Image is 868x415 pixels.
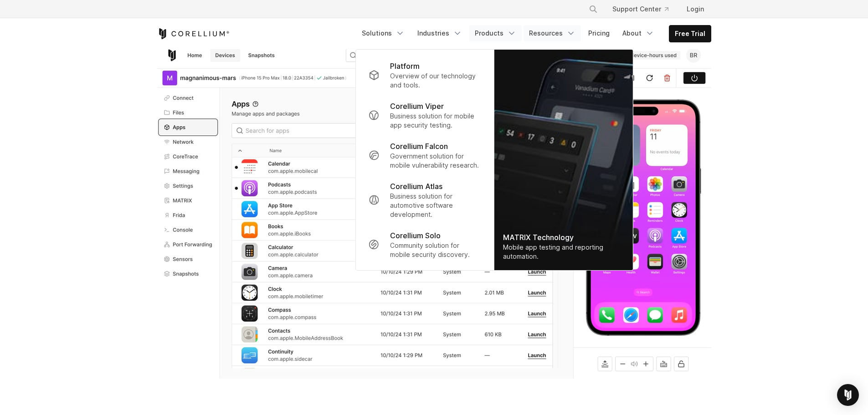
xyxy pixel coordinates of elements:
[617,25,660,41] a: About
[469,25,522,41] a: Products
[583,25,615,41] a: Pricing
[390,192,481,219] p: Business solution for automotive software development.
[356,25,410,41] a: Solutions
[494,50,632,270] a: MATRIX Technology Mobile app testing and reporting automation.
[157,44,711,379] img: iOS 18 Full Screenshot-1
[390,112,481,130] p: Business solution for mobile app security testing.
[503,232,623,243] div: MATRIX Technology
[837,384,859,406] div: Open Intercom Messenger
[524,25,581,41] a: Resources
[503,243,623,261] div: Mobile app testing and reporting automation.
[356,25,711,42] div: Navigation Menu
[390,230,441,241] p: Corellium Solo
[390,72,481,90] p: Overview of our technology and tools.
[679,1,711,17] a: Login
[605,1,676,17] a: Support Center
[390,101,444,112] p: Corellium Viper
[361,225,488,265] a: Corellium Solo Community solution for mobile security discovery.
[361,55,488,95] a: Platform Overview of our technology and tools.
[361,135,488,175] a: Corellium Falcon Government solution for mobile vulnerability research.
[390,141,448,152] p: Corellium Falcon
[390,181,442,192] p: Corellium Atlas
[390,241,481,259] p: Community solution for mobile security discovery.
[494,50,632,270] img: Matrix_WebNav_1x
[361,175,488,225] a: Corellium Atlas Business solution for automotive software development.
[669,26,711,42] a: Free Trial
[412,25,467,41] a: Industries
[361,95,488,135] a: Corellium Viper Business solution for mobile app security testing.
[578,1,711,17] div: Navigation Menu
[157,28,230,39] a: Corellium Home
[585,1,601,17] button: Search
[390,152,481,170] p: Government solution for mobile vulnerability research.
[390,61,420,72] p: Platform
